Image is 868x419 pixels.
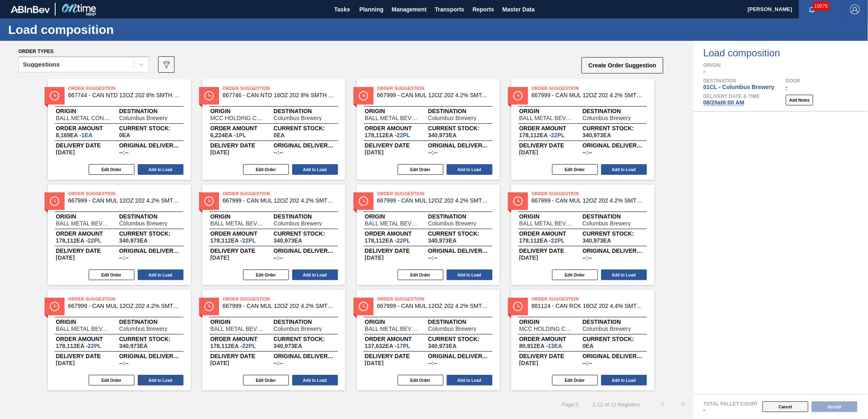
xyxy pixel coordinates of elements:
span: 178,112EA-22PL [519,238,565,243]
span: 178,112EA-22PL [210,343,256,349]
button: Add to Load [138,375,183,386]
span: Reports [472,4,494,14]
span: 22,PL [551,132,565,138]
span: Destination [119,319,183,324]
button: Add to Load [601,375,647,386]
span: Transports [435,4,464,14]
span: Original delivery time [274,248,337,253]
button: Edit Order [243,375,289,386]
span: --:-- [274,360,283,366]
span: Columbus Brewery [583,221,631,226]
span: Delivery Date [210,354,274,359]
span: --:-- [274,255,283,261]
span: Order Suggestion [377,295,492,303]
span: BALL METAL BEVERAGE CONTAINER [365,221,420,226]
span: statusOrder Suggestion667999 - CAN MUL 12OZ 202 4.2% SMTH 0220 SLEEK BEOriginBALL METAL BEVERAGE ... [202,185,345,285]
span: Columbus Brewery [119,221,168,226]
span: 22,PL [88,343,101,349]
span: BALL METAL BEVERAGE CONTAINER [210,221,266,226]
span: ,340,973,EA, [274,238,302,243]
button: Edit Order [552,164,598,175]
span: Original delivery time [583,248,646,253]
button: > [673,394,694,415]
img: Logout [850,4,860,14]
span: --:-- [583,360,592,366]
span: 22,PL [242,343,256,349]
span: Delivery Date [365,354,428,359]
span: Order Suggestion [377,189,492,198]
span: Origin [365,319,428,324]
span: Order amount [519,337,583,341]
span: Order Suggestion [223,295,337,303]
span: Origin [56,214,119,219]
button: Create Order Suggestion [582,57,663,74]
span: --:-- [428,149,438,155]
span: Destination [428,214,492,219]
span: BALL METAL BEVERAGE CONTAINER [56,326,111,332]
span: statusOrder Suggestion667744 - CAN NTD 12OZ 202 8% SMTH 0919 GEN BEER SOriginBALL METAL CONTAINER... [48,79,191,180]
span: Delivery Date [519,354,583,359]
span: Page : 1 [562,401,579,408]
span: statusOrder Suggestion667746 - CAN NTD 16OZ 202 8% SMTH 0919 GEN BEER SOriginMCC HOLDING COMPANY ... [202,79,345,180]
span: 178,112EA-22PL [56,238,102,243]
span: ,340,973,EA, [583,238,611,243]
img: status [513,196,523,206]
span: Origin [210,214,274,219]
img: status [50,302,59,311]
span: ,340,973,EA, [583,132,611,138]
span: Current Stock: [119,337,183,341]
span: Origin [519,214,583,219]
button: Edit Order [89,375,134,386]
span: 1,PL [236,132,246,138]
span: Origin [210,109,274,114]
span: Original delivery time [428,248,492,253]
span: Original delivery time [274,143,337,148]
button: Edit Order [398,270,443,280]
div: Suggestions [23,62,60,67]
span: Original delivery time [583,354,646,359]
span: Destination [428,109,492,114]
button: Edit Order [89,164,134,175]
span: Current Stock: [274,126,337,131]
button: Add to Load [601,164,647,175]
span: 881124 - CAN RCK 16OZ 202 4.4% SMTH 0624 6PACK BE [532,303,646,309]
h1: Load composition [8,25,153,34]
span: Delivery Date [210,248,274,253]
span: Order amount [210,337,274,341]
span: 08/20/2025 [210,360,229,366]
span: Current Stock: [583,231,646,236]
span: Order amount [365,231,428,236]
span: 667746 - CAN NTD 16OZ 202 8% SMTH 0919 GEN BEER S [223,92,337,98]
span: Destination [703,78,786,83]
span: 178,112EA-22PL [210,238,256,243]
span: statusOrder Suggestion667999 - CAN MUL 12OZ 202 4.2% SMTH 0220 SLEEK BEOriginBALL METAL BEVERAGE ... [357,290,500,390]
button: Add to Load [601,270,647,280]
span: 22,PL [551,237,565,244]
span: Origin [519,319,583,324]
span: Current Stock: [428,337,492,341]
span: statusOrder Suggestion667999 - CAN MUL 12OZ 202 4.2% SMTH 0220 SLEEK BEOriginBALL METAL BEVERAGE ... [48,290,191,390]
span: Delivery Date [519,143,583,148]
span: Delivery Date & Time [703,94,760,99]
span: 10076 [813,2,830,11]
button: < [653,394,673,415]
span: Columbus Brewery [274,221,322,226]
span: 08/20/2025 [56,149,75,155]
span: 667999 - CAN MUL 12OZ 202 4.2% SMTH 0220 SLEEK BE [377,92,492,98]
span: MCC HOLDING COMPANY LLC [210,115,266,121]
span: Original delivery time [583,143,646,148]
span: Order Suggestion [532,189,646,198]
button: Add to Load [138,164,183,175]
span: 667999 - CAN MUL 12OZ 202 4.2% SMTH 0220 SLEEK BE [223,303,337,309]
button: Add to Load [292,164,338,175]
span: 1,EA [81,132,92,138]
span: 667999 - CAN MUL 12OZ 202 4.2% SMTH 0220 SLEEK BE [68,198,183,204]
span: 1 - 12 of 12 Registers [591,401,640,408]
span: Order amount [365,337,428,341]
span: Order Suggestion [532,84,646,92]
span: Columbus Brewery [428,221,477,226]
span: Order types [18,49,54,54]
span: BALL METAL BEVERAGE CONTAINER [519,221,575,226]
span: Order amount [56,126,119,131]
span: BALL METAL BEVERAGE CONTAINER [56,221,111,226]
